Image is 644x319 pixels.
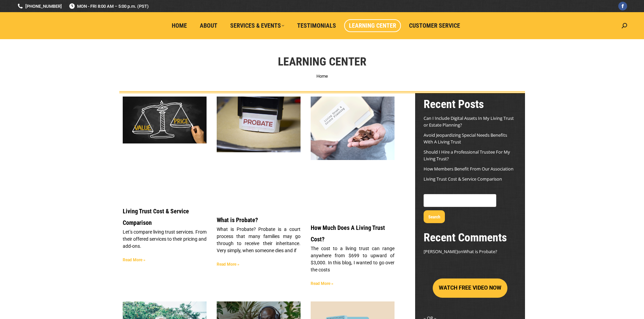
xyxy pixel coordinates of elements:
[311,245,395,273] p: The cost to a living trust can range anywhere from $699 to upward of $3,000. In this blog, I want...
[200,22,217,29] span: About
[409,22,460,29] span: Customer Service
[463,248,497,255] a: What is Probate?
[123,97,207,199] a: Living Trust Service and Price Comparison Blog Image
[195,19,222,32] a: About
[311,97,395,160] img: Living Trust Cost
[311,224,385,243] a: How Much Does A Living Trust Cost?
[217,216,258,223] a: What is Probate?
[349,22,396,29] span: Learning Center
[217,226,301,254] p: What is Probate? Probate is a court process that many families may go through to receive their in...
[316,74,328,79] a: Home
[123,208,189,226] a: Living Trust Cost & Service Comparison
[311,281,333,286] a: Read more about How Much Does A Living Trust Cost?
[618,2,627,10] a: Facebook page opens in new window
[172,22,187,29] span: Home
[404,19,465,32] a: Customer Service
[123,97,207,143] img: Living Trust Service and Price Comparison Blog Image
[167,19,192,32] a: Home
[217,262,239,267] a: Read more about What is Probate?
[230,22,284,29] span: Services & Events
[297,22,336,29] span: Testimonials
[424,176,502,182] a: Living Trust Cost & Service Comparison
[424,248,458,255] span: [PERSON_NAME]
[344,19,401,32] a: Learning Center
[424,230,517,245] h2: Recent Comments
[424,210,445,223] button: Search
[424,132,507,145] a: Avoid Jeopardizing Special Needs Benefits With A Living Trust
[424,115,514,128] a: Can I Include Digital Assets In My Living Trust or Estate Planning?
[424,248,517,255] footer: on
[424,166,514,172] a: How Members Benefit From Our Association
[123,258,145,262] a: Read more about Living Trust Cost & Service Comparison
[123,229,207,250] p: Let’s compare living trust services. From their offered services to their pricing and add-ons.
[433,285,507,291] a: WATCH FREE VIDEO NOW
[292,19,341,32] a: Testimonials
[424,97,517,111] h2: Recent Posts
[278,54,366,69] h1: Learning Center
[424,149,510,162] a: Should I Hire a Professional Trustee For My Living Trust?
[17,3,62,9] a: [PHONE_NUMBER]
[311,97,395,215] a: Living Trust Cost
[217,97,301,208] a: What is Probate?
[69,3,149,9] span: MON - FRI 8:00 AM – 5:00 p.m. (PST)
[217,97,301,152] img: What is Probate?
[433,278,507,298] button: WATCH FREE VIDEO NOW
